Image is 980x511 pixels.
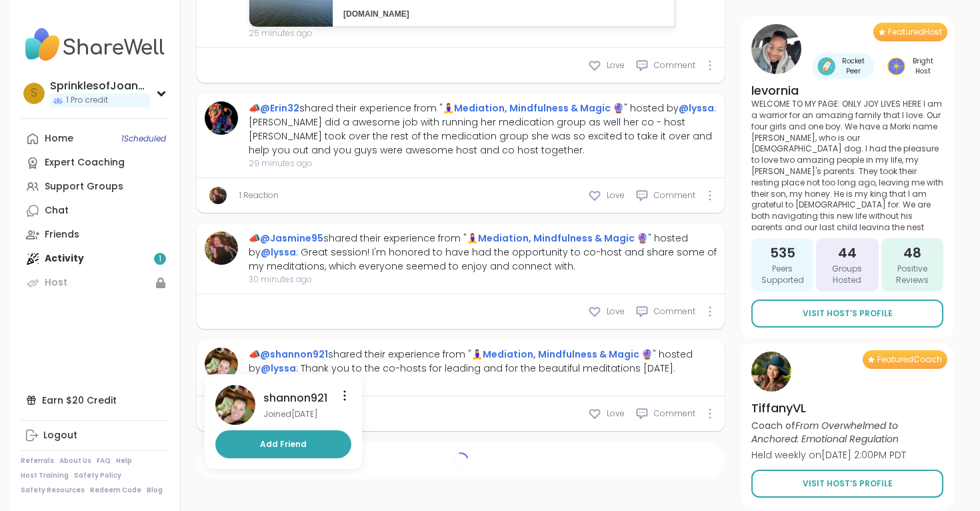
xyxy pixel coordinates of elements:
[249,231,717,274] div: 📣 shared their experience from " " hosted by : Great session! I'm honored to have had the opportu...
[903,243,921,262] span: 48
[751,419,899,446] i: From Overwhelmed to Anchored: Emotional Regulation
[261,362,296,375] a: @lyssa
[249,376,717,388] span: 30 minutes ago
[260,438,307,450] span: Add Friend
[116,456,132,466] a: Help
[45,180,123,193] div: Support Groups
[751,352,791,392] img: TiffanyVL
[263,390,327,406] span: shannon921
[751,470,943,498] a: Visit Host’s Profile
[21,471,69,480] a: Host Training
[803,308,893,320] span: Visit Host’s Profile
[121,133,166,144] span: 1 Scheduled
[817,57,835,75] img: Rocket Peer
[43,429,77,442] div: Logout
[471,348,653,361] a: 🧘‍♀️Mediation, Mindfulness & Magic 🔮
[90,486,141,495] a: Redeem Code
[66,95,108,106] span: 1 Pro credit
[263,409,330,420] span: Joined [DATE]
[21,456,54,466] a: Referrals
[21,486,85,495] a: Safety Resources
[654,59,695,71] span: Comment
[205,348,238,381] img: shannon921
[21,151,169,175] a: Expert Coaching
[45,132,73,145] div: Home
[45,228,79,241] div: Friends
[888,27,942,37] span: Featured Host
[249,348,717,376] div: 📣 shared their experience from " " hosted by : Thank you to the co-hosts for leading and for the ...
[887,264,938,286] span: Positive Reviews
[679,101,714,115] a: @lyssa
[260,231,323,245] a: @Jasmine95
[654,306,695,318] span: Comment
[654,189,695,201] span: Comment
[249,157,717,169] span: 29 minutes ago
[751,448,943,462] p: Held weekly on [DATE] 2:00PM PDT
[877,354,942,365] span: Featured Coach
[343,9,664,20] p: [DOMAIN_NAME]
[21,127,169,151] a: Home1Scheduled
[887,57,905,75] img: Bright Host
[260,101,299,115] a: @Erin32
[21,223,169,247] a: Friends
[45,204,69,217] div: Chat
[209,187,227,204] img: Jasmine95
[249,274,717,286] span: 30 minutes ago
[654,408,695,420] span: Comment
[751,24,801,74] img: levornia
[467,231,648,245] a: 🧘‍♀️Mediation, Mindfulness & Magic 🔮
[147,486,163,495] a: Blog
[249,101,717,157] div: 📣 shared their experience from " " hosted by : [PERSON_NAME] did a awesome job with running her m...
[751,300,943,328] a: Visit Host’s Profile
[97,456,111,466] a: FAQ
[45,156,125,169] div: Expert Coaching
[205,101,238,135] img: Erin32
[260,348,328,361] a: @shannon921
[205,231,238,265] img: Jasmine95
[31,85,37,102] span: S
[45,276,67,290] div: Host
[751,82,943,99] h4: levornia
[239,189,279,201] a: 1 Reaction
[249,27,675,39] span: 25 minutes ago
[770,243,795,262] span: 535
[443,101,624,115] a: 🧘‍♀️Mediation, Mindfulness & Magic 🔮
[215,385,255,425] img: shannon921
[215,385,330,425] a: shannon921shannon921Joined[DATE]
[751,99,943,230] p: WELCOME TO MY PAGE: ONLY JOY LIVES HERE I am a warrior for an amazing family that I love. Our fou...
[261,245,296,259] a: @lyssa
[21,271,169,295] a: Host
[21,175,169,199] a: Support Groups
[838,243,857,262] span: 44
[908,56,938,76] span: Bright Host
[607,59,625,71] span: Love
[59,456,91,466] a: About Us
[50,79,150,93] div: SprinklesofJoanna
[607,306,625,318] span: Love
[751,419,943,446] p: Coach of
[803,478,893,490] span: Visit Host’s Profile
[821,264,873,286] span: Groups Hosted
[607,408,625,420] span: Love
[21,199,169,223] a: Chat
[21,424,169,448] a: Logout
[757,264,808,286] span: Peers Supported
[215,430,351,458] button: Add Friend
[21,21,169,68] img: ShareWell Nav Logo
[838,56,869,76] span: Rocket Peer
[751,400,943,416] h4: TiffanyVL
[607,189,625,201] span: Love
[21,388,169,412] div: Earn $20 Credit
[74,471,121,480] a: Safety Policy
